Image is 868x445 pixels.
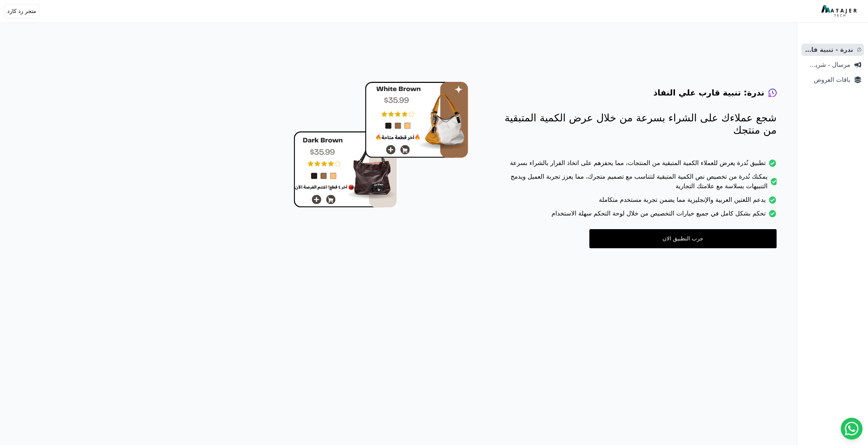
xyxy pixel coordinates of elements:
span: مرسال - شريط دعاية [804,60,850,70]
img: hero [294,82,468,208]
span: باقات العروض [804,75,850,85]
span: متجر زد كارد [7,7,36,15]
a: جرب التطبيق الان [589,229,777,248]
h4: ندرة: تنبية قارب علي النفاذ [653,87,764,98]
img: MatajerTech Logo [821,5,858,17]
li: يمكنك نُدرة من تخصيص نص الكمية المتبقية لتتناسب مع تصميم متجرك، مما يعزز تجربة العميل ويدمج التنب... [496,172,777,195]
li: تحكم بشكل كامل في جميع خيارات التخصيص من خلال لوحة التحكم سهلة الاستخدام [496,209,777,222]
li: تطبيق نُدرة يعرض للعملاء الكمية المتبقية من المنتجات، مما يحفزهم على اتخاذ القرار بالشراء بسرعة [496,158,777,172]
li: يدعم اللغتين العربية والإنجليزية مما يضمن تجربة مستخدم متكاملة [496,195,777,209]
p: شجع عملاءك على الشراء بسرعة من خلال عرض الكمية المتبقية من منتجك [496,112,777,136]
span: ندرة - تنبية قارب علي النفاذ [804,45,853,55]
button: متجر زد كارد [4,4,39,18]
